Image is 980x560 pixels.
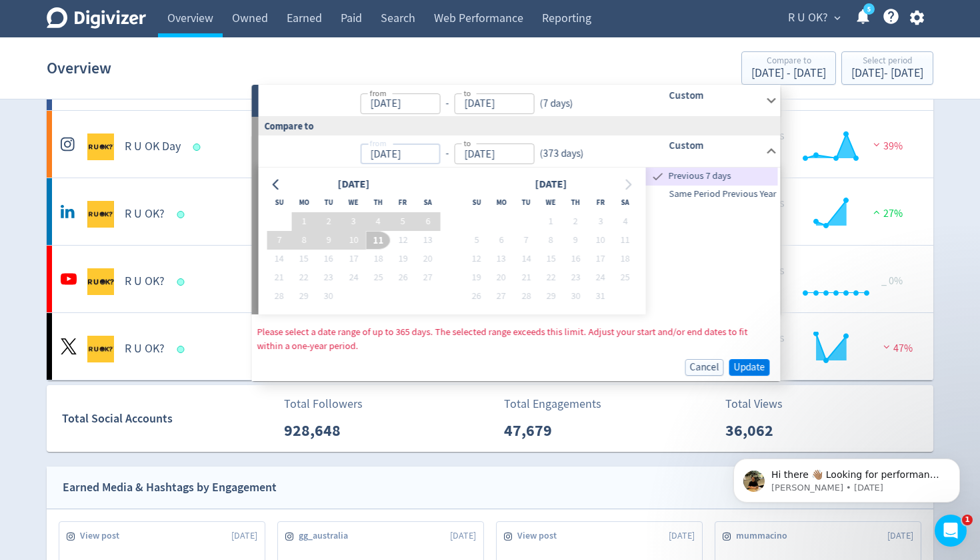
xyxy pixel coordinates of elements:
button: Update [729,359,770,376]
button: 17 [341,250,366,268]
span: Previous 7 days [666,169,778,184]
button: 18 [613,250,637,268]
button: 4 [366,212,391,231]
button: 23 [316,268,341,287]
span: _ 0% [881,274,903,288]
button: 19 [391,250,415,268]
span: Data last synced: 11 Sep 2025, 8:02am (AEST) [177,211,189,218]
button: 19 [464,268,489,287]
h6: Custom [669,137,760,154]
button: 12 [464,250,489,268]
th: Saturday [415,194,440,212]
div: ( 373 days ) [534,146,583,162]
th: Thursday [563,194,588,212]
th: Tuesday [316,194,341,212]
button: 10 [341,231,366,250]
button: 2 [316,212,341,231]
button: 8 [539,231,563,250]
img: R U OK Day undefined [87,133,114,160]
svg: Video Views 22,860 [719,129,919,165]
label: to [463,87,471,99]
th: Tuesday [514,194,539,212]
button: 10 [588,231,613,250]
button: 25 [366,268,391,287]
h5: R U OK? [125,274,165,290]
button: 27 [415,268,440,287]
span: Data last synced: 11 Sep 2025, 11:02am (AEST) [177,278,189,286]
p: 36,062 [725,418,802,443]
img: R U OK? undefined [87,336,114,362]
button: 3 [341,212,366,231]
img: R U OK? undefined [87,201,114,228]
h5: R U OK? [125,206,165,222]
span: 1 [962,515,973,525]
th: Sunday [464,194,489,212]
img: R U OK? undefined [87,268,114,295]
div: Total Social Accounts [62,409,275,429]
button: 1 [291,212,316,231]
button: 29 [539,287,563,306]
button: 14 [514,250,539,268]
th: Thursday [366,194,391,212]
th: Friday [588,194,613,212]
a: R U OK Day undefinedR U OK Day Followers --- Followers 190,715 <1% Engagements 15,524 Engagements... [47,111,933,178]
button: 30 [316,287,341,306]
button: 12 [391,231,415,250]
button: 13 [415,231,440,250]
button: 5 [391,212,415,231]
button: 25 [613,268,637,287]
button: 9 [563,231,588,250]
p: Total Followers [284,395,363,413]
button: 28 [514,287,539,306]
button: 21 [514,268,539,287]
span: Data last synced: 11 Sep 2025, 11:02am (AEST) [193,144,205,151]
button: 29 [291,287,316,306]
svg: Video Views 214 [719,332,919,367]
span: 47% [880,342,913,355]
button: 7 [267,231,291,250]
th: Friday [391,194,415,212]
th: Monday [489,194,513,212]
button: 6 [415,212,440,231]
button: 16 [563,250,588,268]
th: Monday [291,194,316,212]
span: mummacino [736,529,795,543]
span: [DATE] [669,529,695,543]
span: 39% [870,139,903,153]
label: from [369,87,386,99]
p: Total Engagements [504,395,601,413]
h6: Custom [669,87,760,103]
span: Data last synced: 11 Sep 2025, 5:02am (AEST) [177,346,189,353]
button: 1 [539,212,563,231]
button: 14 [267,250,291,268]
span: gg_australia [299,529,355,543]
div: ( 7 days ) [534,96,578,111]
button: 11 [613,231,637,250]
span: [DATE] [450,529,476,543]
button: Go to next month [618,175,637,194]
nav: presets [646,168,778,203]
div: Same Period Previous Year [646,186,778,203]
button: 20 [415,250,440,268]
a: R U OK? undefinedR U OK? Followers --- Followers 5,150 <1% Engagements 0 Engagements 0 _ 0% Video... [47,246,933,312]
label: from [369,137,386,149]
iframe: Intercom notifications message [713,431,980,524]
span: Same Period Previous Year [646,187,778,202]
img: positive-performance.svg [870,207,883,217]
button: 22 [291,268,316,287]
button: 7 [514,231,539,250]
svg: Video Views 0 [719,264,919,300]
div: Earned Media & Hashtags by Engagement [63,478,277,497]
span: View post [517,529,564,543]
button: 31 [588,287,613,306]
a: 5 [863,3,875,15]
p: 928,648 [284,418,361,443]
div: [DATE] - [DATE] [751,67,826,79]
h5: R U OK? [125,341,165,357]
button: 3 [588,212,613,231]
h1: Overview [47,47,111,89]
div: - [440,96,454,111]
button: Go to previous month [267,175,286,194]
